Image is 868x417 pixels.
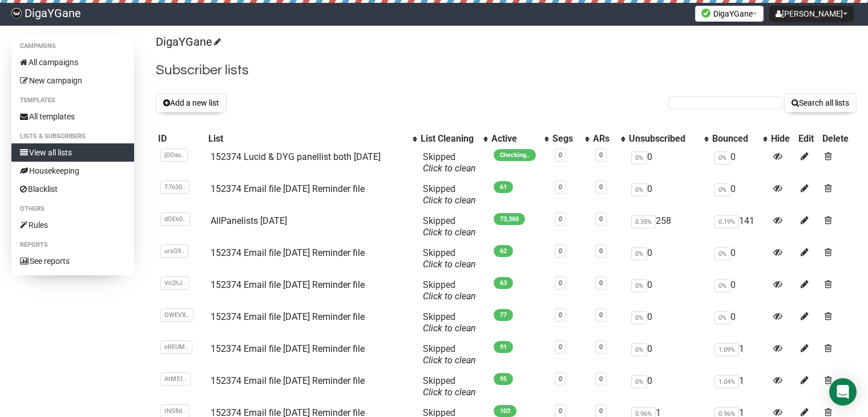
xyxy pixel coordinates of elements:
[710,179,769,211] td: 0
[559,215,562,223] a: 0
[211,279,365,290] a: 152374 Email file [DATE] Reminder file
[784,93,857,113] button: Search all lists
[710,307,769,339] td: 0
[599,247,603,255] a: 0
[627,307,710,339] td: 0
[695,6,764,22] button: DigaYGane
[631,247,647,260] span: 0%
[494,309,513,321] span: 77
[559,343,562,351] a: 0
[423,247,476,270] span: Skipped
[423,151,476,174] span: Skipped
[631,343,647,356] span: 0%
[714,151,730,165] span: 0%
[599,311,603,319] a: 0
[208,133,407,145] div: List
[599,407,603,415] a: 0
[710,275,769,307] td: 0
[714,311,730,324] span: 0%
[820,131,857,147] th: Delete: No sort applied, sorting is disabled
[491,133,539,145] div: Active
[627,275,710,307] td: 0
[494,213,525,225] span: 73,360
[11,216,134,234] a: Rules
[211,375,365,386] a: 152374 Email file [DATE] Reminder file
[822,133,854,145] div: Delete
[627,131,710,147] th: Unsubscribed: No sort applied, activate to apply an ascending sort
[211,151,381,162] a: 152374 Lucid & DYG panellist both [DATE]
[714,343,739,356] span: 1.09%
[11,162,134,180] a: Housekeeping
[211,183,365,194] a: 152374 Email file [DATE] Reminder file
[550,131,591,147] th: Segs: No sort applied, activate to apply an ascending sort
[423,183,476,206] span: Skipped
[211,215,287,226] a: AllPanelists [DATE]
[631,183,647,197] span: 0%
[11,94,134,107] li: Templates
[11,8,22,18] img: f83b26b47af82e482c948364ee7c1d9c
[421,133,478,145] div: List Cleaning
[599,215,603,223] a: 0
[769,6,854,22] button: [PERSON_NAME]
[552,133,579,145] div: Segs
[206,131,418,147] th: List: No sort applied, activate to apply an ascending sort
[712,133,757,145] div: Bounced
[423,215,476,238] span: Skipped
[559,279,562,287] a: 0
[599,183,603,191] a: 0
[160,276,189,290] span: Vn2hJ..
[769,131,797,147] th: Hide: No sort applied, sorting is disabled
[494,245,513,257] span: 62
[631,311,647,324] span: 0%
[631,279,647,292] span: 0%
[160,181,189,194] span: T7630..
[798,133,817,145] div: Edit
[494,373,513,385] span: 95
[494,405,516,417] span: 103
[771,133,794,145] div: Hide
[160,212,190,226] span: dOE60..
[714,183,730,197] span: 0%
[599,343,603,351] a: 0
[559,375,562,383] a: 0
[591,131,627,147] th: ARs: No sort applied, activate to apply an ascending sort
[627,371,710,403] td: 0
[156,131,206,147] th: ID: No sort applied, sorting is disabled
[489,131,550,147] th: Active: No sort applied, activate to apply an ascending sort
[559,151,562,159] a: 0
[559,311,562,319] a: 0
[156,60,857,81] h2: Subscriber lists
[599,151,603,159] a: 0
[423,343,476,366] span: Skipped
[423,387,476,398] a: Click to clean
[423,279,476,302] span: Skipped
[593,133,615,145] div: ARs
[710,243,769,275] td: 0
[11,252,134,270] a: See reports
[627,339,710,371] td: 0
[160,340,192,354] span: eREUM..
[11,130,134,143] li: Lists & subscribers
[714,215,739,228] span: 0.19%
[160,244,188,258] span: ursG9..
[156,35,219,49] a: DigaYGane
[710,131,769,147] th: Bounced: No sort applied, activate to apply an ascending sort
[627,243,710,275] td: 0
[11,53,134,71] a: All campaigns
[418,131,489,147] th: List Cleaning: No sort applied, activate to apply an ascending sort
[160,308,193,322] span: OWEVX..
[494,149,536,161] span: Checking..
[559,407,562,415] a: 0
[11,238,134,252] li: Reports
[629,133,699,145] div: Unsubscribed
[423,355,476,366] a: Click to clean
[423,311,476,334] span: Skipped
[11,202,134,216] li: Others
[559,183,562,191] a: 0
[714,279,730,292] span: 0%
[599,279,603,287] a: 0
[710,371,769,403] td: 1
[701,9,710,18] img: favicons
[714,375,739,388] span: 1.04%
[559,247,562,255] a: 0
